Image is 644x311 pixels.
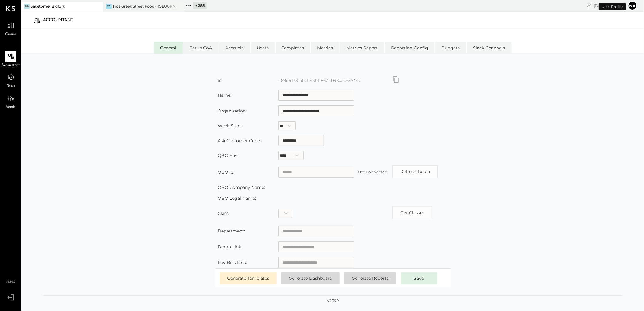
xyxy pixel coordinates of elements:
label: Pay Bills Link: [218,260,247,265]
li: Setup CoA [183,42,219,54]
div: Tros Greek Street Food - [GEOGRAPHIC_DATA] [112,4,176,9]
li: Slack Channels [467,42,512,54]
label: Ask Customer Code: [218,138,261,143]
a: Tasks [0,72,21,89]
button: Generate Templates [220,272,277,284]
a: Queue [0,20,21,37]
label: id: [218,78,223,83]
button: Copy id [392,206,432,219]
label: Not Connected [358,170,387,174]
label: Department: [218,228,245,234]
button: Refresh Token [392,165,438,178]
label: QBO Env: [218,153,238,158]
div: User Profile [599,3,626,10]
li: Templates [276,42,310,54]
li: Metrics Report [340,42,384,54]
div: TG [106,4,112,9]
div: + 283 [193,2,207,9]
li: Metrics [311,42,340,54]
div: Accountant [43,15,79,25]
li: Accruals [219,42,250,54]
div: [DATE] [594,3,626,8]
a: Admin [0,92,21,110]
div: SB [24,4,30,9]
button: Copy id [392,76,400,83]
span: Generate Reports [352,276,389,281]
span: Tasks [7,84,15,89]
label: QBO Company Name: [218,185,265,190]
span: Admin [5,105,16,110]
span: Save [414,276,424,281]
label: Demo Link: [218,244,242,249]
span: Generate Templates [227,276,269,281]
li: General [154,42,183,54]
li: Users [251,42,275,54]
label: Week Start: [218,123,242,129]
label: Name: [218,92,231,98]
label: QBO Id: [218,169,234,175]
li: Reporting Config [385,42,435,54]
span: Queue [5,32,16,37]
div: copy link [586,2,592,9]
button: Generate Dashboard [281,272,340,284]
span: Accountant [2,63,20,68]
label: QBO Legal Name: [218,196,256,201]
label: Organization: [218,108,247,114]
label: 489d4178-bbcf-430f-8621-098cdb64744c [278,78,361,83]
button: Na [628,1,637,11]
button: Generate Reports [344,272,396,284]
button: Save [401,272,437,284]
li: Budgets [435,42,466,54]
label: Class: [218,211,230,216]
div: Saketome- Bigfork [31,4,65,9]
span: Generate Dashboard [289,276,332,281]
a: Accountant [0,51,21,68]
div: v 4.36.0 [327,299,339,303]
